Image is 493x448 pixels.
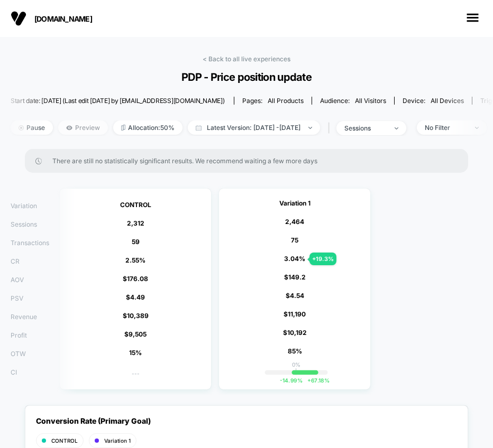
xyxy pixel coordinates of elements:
[288,273,306,281] span: 149.2
[113,120,182,135] span: Allocation: 50%
[287,329,307,337] span: 10,192
[431,97,464,105] span: all devices
[295,368,297,375] p: |
[11,11,26,26] img: Visually logo
[307,377,311,384] span: +
[283,329,307,337] span: $
[52,157,448,165] span: There are still no statistically significant results. We recommend waiting a few more days
[132,238,140,246] span: 59
[308,127,312,129] img: end
[268,97,304,105] span: all products
[11,239,49,247] span: Transactions
[286,292,304,300] span: $
[203,55,290,63] a: < Back to all live experiences
[394,97,472,105] span: Device:
[11,276,24,284] span: AOV
[58,120,108,135] span: Preview
[126,293,145,301] span: $
[125,256,145,264] span: 2.55 %
[104,437,131,444] span: Variation 1
[284,310,306,318] span: $
[11,257,20,265] span: CR
[284,273,306,281] span: $
[129,330,147,338] span: 9,505
[288,347,302,355] span: 85%
[19,125,24,130] img: end
[196,125,202,130] img: calendar
[123,312,149,320] span: $
[130,293,145,301] span: 4.49
[285,218,304,226] span: 2,464
[475,127,479,129] img: end
[425,124,467,132] div: No Filter
[34,14,140,23] span: [DOMAIN_NAME]
[11,313,37,321] span: Revenue
[132,370,140,378] span: ---
[11,331,27,339] span: Profit
[120,201,151,209] span: CONTROL
[355,97,386,105] span: All Visitors
[325,120,336,136] span: |
[127,275,148,283] span: 176.08
[25,71,469,83] span: PDP - Price position update
[320,97,386,105] div: Audience:
[344,124,387,132] div: sessions
[291,236,298,244] span: 75
[291,361,300,368] p: 0%
[290,292,304,300] span: 4.54
[11,350,26,358] span: OTW
[309,253,336,265] div: + 19.3 %
[123,275,148,283] span: $
[11,97,224,105] span: Start date: [DATE] (Last edit [DATE] by [EMAIL_ADDRESS][DOMAIN_NAME])
[11,202,37,210] span: Variation
[242,97,304,105] div: Pages:
[188,120,320,135] span: Latest Version: [DATE] - [DATE]
[11,368,17,376] span: CI
[11,220,37,228] span: Sessions
[51,437,78,444] span: CONTROL
[129,349,142,357] span: 15%
[279,377,302,384] span: -14.99 %
[279,199,311,207] span: Variation 1
[127,219,144,227] span: 2,312
[395,127,398,129] img: end
[127,312,149,320] span: 10,389
[36,416,151,425] div: Conversion Rate (Primary Goal)
[121,125,125,130] img: rebalance
[303,377,330,384] span: 67.18 %
[124,330,147,338] span: $
[284,255,305,263] span: 3.04 %
[288,310,306,318] span: 11,190
[11,294,23,302] span: PSV
[11,120,53,135] span: Pause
